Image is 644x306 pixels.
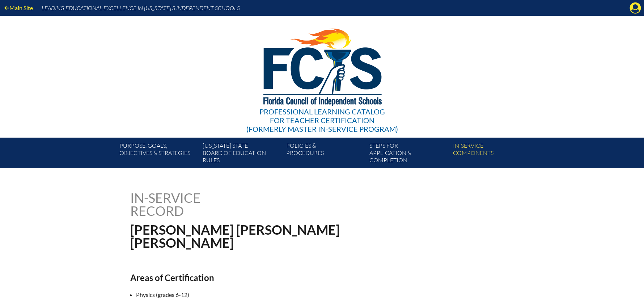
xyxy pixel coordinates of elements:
[130,191,276,217] h1: In-service record
[367,141,450,168] a: Steps forapplication & completion
[1,3,36,13] a: Main Site
[450,141,533,168] a: In-servicecomponents
[130,223,368,249] h1: [PERSON_NAME] [PERSON_NAME] [PERSON_NAME]
[630,2,641,14] svg: Manage account
[246,107,398,133] div: Professional Learning Catalog (formerly Master In-service Program)
[270,116,374,125] span: for Teacher Certification
[247,16,397,115] img: FCISlogo221.eps
[283,141,367,168] a: Policies &Procedures
[136,290,391,299] li: Physics (grades 6-12)
[200,141,283,168] a: [US_STATE] StateBoard of Education rules
[130,272,385,283] h2: Areas of Certification
[243,14,401,135] a: Professional Learning Catalog for Teacher Certification(formerly Master In-service Program)
[116,141,200,168] a: Purpose, goals,objectives & strategies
